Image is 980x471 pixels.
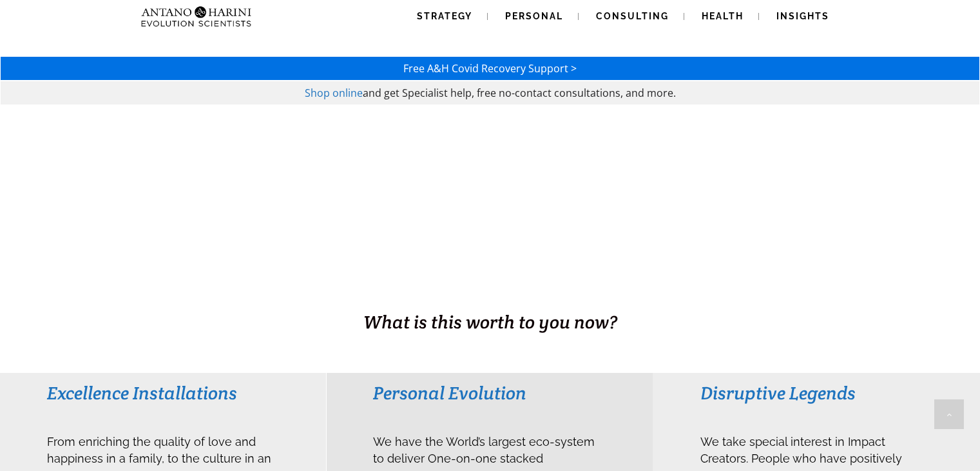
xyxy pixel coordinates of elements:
[505,11,563,21] span: Personal
[776,11,829,21] span: Insights
[417,11,472,21] span: Strategy
[373,381,606,405] h3: Personal Evolution
[363,86,676,100] span: and get Specialist help, free no-contact consultations, and more.
[596,11,669,21] span: Consulting
[305,86,363,100] a: Shop online
[1,282,979,309] h1: BUSINESS. HEALTH. Family. Legacy
[700,381,933,405] h3: Disruptive Legends
[363,310,617,334] span: What is this worth to you now?
[702,11,744,21] span: Health
[47,381,280,405] h3: Excellence Installations
[403,61,577,75] a: Free A&H Covid Recovery Support >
